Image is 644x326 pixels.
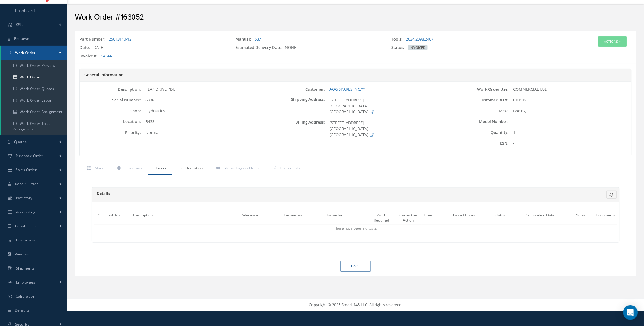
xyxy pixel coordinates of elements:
[1,118,67,135] a: Work Order Task Assignment
[447,141,509,146] label: ESN:
[146,97,154,103] span: 6336
[79,36,108,42] label: Part Number:
[16,195,33,201] span: Inventory
[392,36,405,42] label: Tools:
[406,36,416,42] a: 2034,
[15,181,38,187] span: Repair Order
[209,162,266,175] a: Steps, Tags & Notes
[1,106,67,118] a: Work Order Assignment
[79,162,109,175] a: Main
[124,165,142,171] span: Teardown
[131,211,239,225] td: Description
[509,119,631,125] div: -
[141,108,264,114] div: Hydraulics
[109,36,131,42] a: 256T3110-12
[14,36,30,41] span: Requests
[513,97,526,103] span: 010106
[97,191,351,196] h5: Details
[172,162,209,175] a: Quotation
[280,165,300,171] span: Documents
[14,139,27,144] span: Quotes
[325,120,447,138] div: [STREET_ADDRESS] [GEOGRAPHIC_DATA] [GEOGRAPHIC_DATA]
[1,60,67,71] a: Work Order Preview
[1,83,67,95] a: Work Order Quotes
[1,71,67,83] a: Work Order
[329,86,365,92] a: AOG SPARES INC.
[94,165,103,171] span: Main
[368,211,395,225] td: Work Required
[15,8,35,13] span: Dashboard
[94,225,618,231] td: There have been no tasks
[416,36,425,42] a: 2098,
[235,45,285,51] label: Estimated Delivery Date:
[325,211,368,225] td: Inspector
[16,266,35,271] span: Shipments
[509,108,631,114] div: Boeing
[264,97,325,115] label: Shipping Address:
[80,98,141,102] label: Serial Number:
[447,109,509,113] label: MFG:
[408,45,428,50] span: INVOICED
[447,87,509,92] label: Work Order Use:
[447,130,509,135] label: Quantity:
[16,153,44,158] span: Purchase Order
[1,46,67,60] a: Work Order
[75,13,636,22] h2: Work Order #163052
[75,45,231,53] div: [DATE]
[80,119,141,124] label: Location:
[449,211,486,225] td: Clocked Hours
[340,261,371,272] a: Back
[513,211,567,225] td: Completion Date
[79,53,100,59] label: Invoice #:
[623,305,638,320] div: Open Intercom Messenger
[16,167,37,172] span: Sales Order
[224,165,260,171] span: Steps, Tags & Notes
[156,165,166,171] span: Tasks
[141,86,264,92] div: FLAP DRIVE PDU
[447,98,509,102] label: Customer RO #:
[16,209,36,215] span: Accounting
[80,109,141,113] label: Shop:
[141,130,264,136] div: Normal
[15,50,36,55] span: Work Order
[509,86,631,92] div: COMMERCIAL USE
[598,36,627,47] button: Actions
[425,36,434,42] a: 2467
[594,211,618,225] td: Documents
[325,97,447,115] div: [STREET_ADDRESS] [GEOGRAPHIC_DATA] [GEOGRAPHIC_DATA]
[235,36,254,42] label: Manual:
[239,211,282,225] td: Reference
[16,294,35,299] span: Calibration
[422,211,449,225] td: Time
[567,211,594,225] td: Notes
[79,45,92,51] label: Date:
[231,45,387,53] div: NONE
[509,140,631,147] div: -
[16,237,35,243] span: Customers
[101,53,112,59] a: 14344
[1,95,67,106] a: Work Order Labor
[80,87,141,92] label: Description:
[104,211,131,225] td: Task No.
[16,280,35,285] span: Employees
[392,45,407,51] label: Status:
[266,162,306,175] a: Documents
[16,22,23,27] span: KPIs
[73,302,638,308] div: Copyright © 2025 Smart 145 LLC. All rights reserved.
[264,120,325,138] label: Billing Address:
[447,119,509,124] label: Model Number:
[148,162,172,175] a: Tasks
[80,130,141,135] label: Priority:
[255,36,261,42] a: 537
[94,211,104,225] td: #
[84,73,627,78] h5: General Information
[264,87,325,92] label: Customer:
[109,162,148,175] a: Teardown
[15,223,36,229] span: Capabilities
[141,119,264,125] div: B4S3
[509,130,631,136] div: 1
[395,211,422,225] td: Corrective Action
[15,308,30,313] span: Defaults
[185,165,203,171] span: Quotation
[282,211,325,225] td: Technician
